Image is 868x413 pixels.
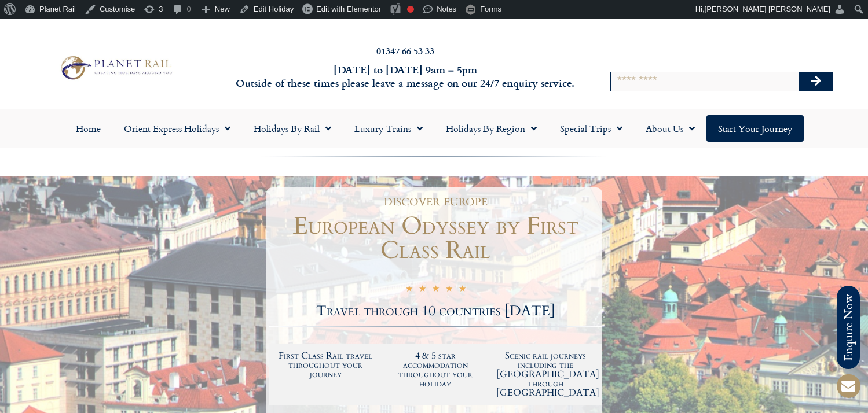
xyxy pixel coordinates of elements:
[432,283,440,297] i: ★
[277,351,375,379] h2: First Class Rail travel throughout your journey
[548,115,634,142] a: Special Trips
[434,115,548,142] a: Holidays by Region
[112,115,242,142] a: Orient Express Holidays
[405,283,413,297] i: ★
[634,115,706,142] a: About Us
[706,115,804,142] a: Start your Journey
[64,115,112,142] a: Home
[316,5,381,13] span: Edit with Elementor
[56,53,175,82] img: Planet Rail Train Holidays Logo
[407,6,414,13] div: Focus keyphrase not set
[275,193,596,208] h1: discover europe
[6,115,862,142] nav: Menu
[459,283,466,297] i: ★
[235,63,576,90] h6: [DATE] to [DATE] 9am – 5pm Outside of these times please leave a message on our 24/7 enquiry serv...
[242,115,343,142] a: Holidays by Rail
[376,44,434,57] a: 01347 66 53 33
[386,351,485,388] h2: 4 & 5 star accommodation throughout your holiday
[496,351,595,397] h2: Scenic rail journeys including the [GEOGRAPHIC_DATA] through [GEOGRAPHIC_DATA]
[343,115,434,142] a: Luxury Trains
[405,282,466,297] div: 5/5
[445,283,453,297] i: ★
[799,72,833,91] button: Search
[269,304,602,318] h2: Travel through 10 countries [DATE]
[705,5,830,13] span: [PERSON_NAME] [PERSON_NAME]
[419,283,426,297] i: ★
[269,214,602,263] h1: European Odyssey by First Class Rail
